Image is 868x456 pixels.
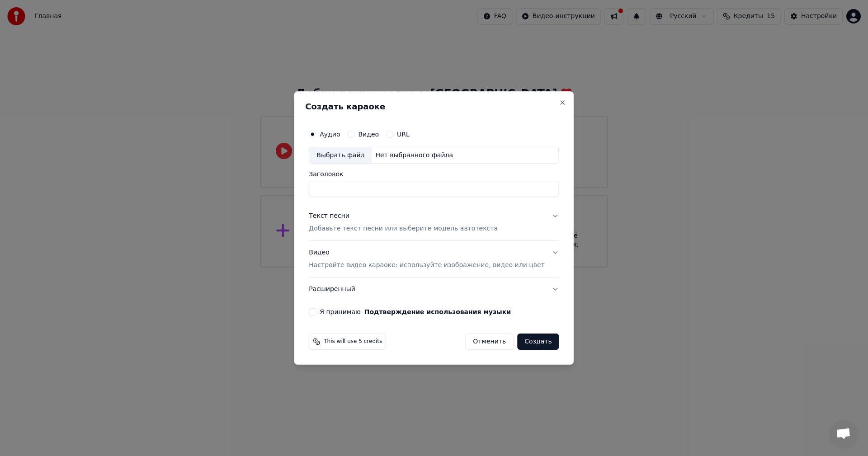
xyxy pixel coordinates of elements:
label: Видео [358,131,379,137]
div: Видео [309,249,544,270]
div: Нет выбранного файла [372,151,457,160]
button: Я принимаю [364,309,511,315]
button: Расширенный [309,277,559,301]
button: ВидеоНастройте видео караоке: используйте изображение, видео или цвет [309,241,559,277]
label: Заголовок [309,171,559,178]
div: Текст песни [309,212,349,221]
button: Создать [517,334,559,350]
p: Добавьте текст песни или выберите модель автотекста [309,225,498,234]
button: Текст песниДобавьте текст песни или выберите модель автотекста [309,205,559,241]
span: This will use 5 credits [324,338,382,345]
label: URL [397,131,410,137]
div: Выбрать файл [309,147,372,164]
h2: Создать караоке [305,103,562,111]
p: Настройте видео караоке: используйте изображение, видео или цвет [309,261,544,270]
label: Я принимаю [320,309,511,315]
label: Аудио [320,131,340,137]
button: Отменить [465,334,514,350]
